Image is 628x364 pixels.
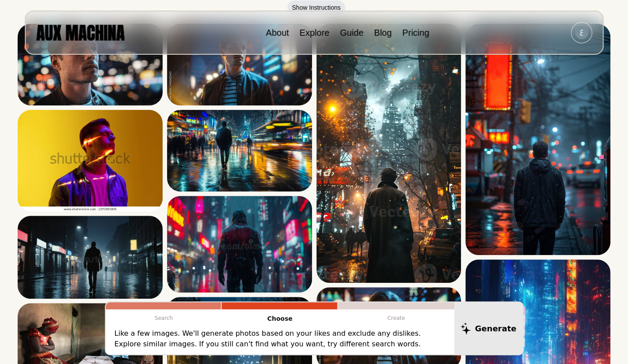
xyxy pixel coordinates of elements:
[299,28,329,38] a: Explore
[465,24,610,255] img: Search result
[374,28,392,38] a: Blog
[222,309,338,328] p: Choose
[18,216,163,299] img: Search result
[338,309,454,327] p: Create
[18,24,163,105] img: Search result
[18,110,163,211] img: Search result
[266,28,289,38] a: About
[106,309,222,327] p: Search
[167,196,312,293] img: Search result
[115,328,446,349] p: Like a few images. We'll generate photos based on your likes and exclude any dislikes. Explore si...
[167,24,312,105] img: Search result
[167,110,312,191] img: Search result
[340,28,363,38] a: Guide
[575,26,588,39] img: Avatar
[316,24,461,283] img: Search result
[36,25,124,40] img: AUX MACHINA
[402,28,429,38] a: Pricing
[454,302,523,354] button: Generate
